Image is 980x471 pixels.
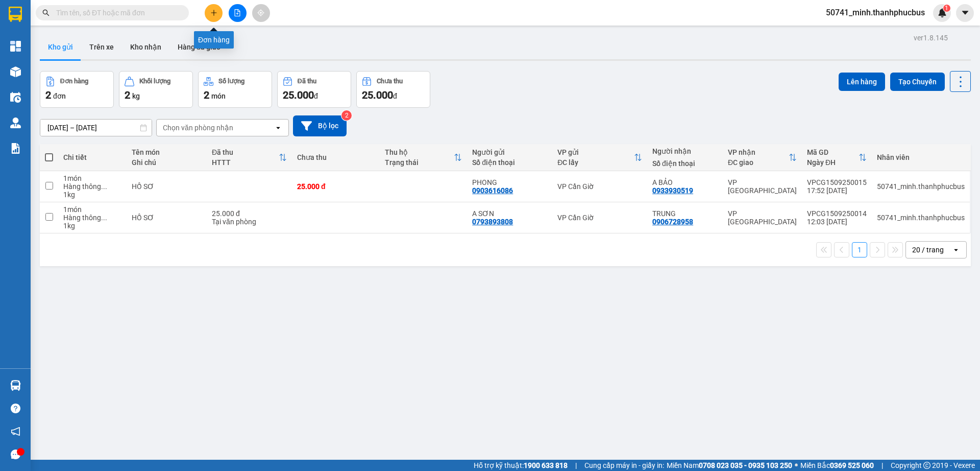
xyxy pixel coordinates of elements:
span: | [575,460,577,471]
th: Toggle SortBy [552,144,647,171]
div: 1 món [63,174,121,182]
div: Ghi chú [132,158,202,167]
sup: 2 [341,110,352,121]
span: 2 [204,89,209,101]
th: Toggle SortBy [207,144,292,171]
span: question-circle [11,404,20,413]
button: plus [205,4,223,22]
img: icon-new-feature [938,8,947,17]
span: Hỗ trợ kỹ thuật: [474,460,568,471]
th: Toggle SortBy [802,144,872,171]
div: VPCG1509250014 [807,209,867,218]
div: ĐC lấy [557,158,634,167]
div: Thu hộ [385,148,454,156]
span: đ [393,92,397,100]
button: Trên xe [81,35,122,59]
div: Người nhận [652,147,718,155]
span: 25.000 [362,89,393,101]
div: 20 / trang [912,245,944,255]
span: 50741_minh.thanhphucbus [818,6,933,19]
div: VP [GEOGRAPHIC_DATA] [728,209,797,226]
span: món [211,92,226,100]
img: dashboard-icon [10,41,21,52]
span: Miền Nam [667,460,792,471]
div: Số lượng [218,78,244,85]
button: file-add [229,4,247,22]
span: message [11,450,20,459]
div: VPCG1509250015 [807,178,867,186]
div: Hàng thông thường [63,182,121,191]
div: HTTT [212,158,279,167]
button: Số lượng2món [198,71,272,108]
div: Số điện thoại [652,159,718,168]
div: HỒ SƠ [132,182,202,191]
th: Toggle SortBy [380,144,468,171]
div: 1 món [63,205,121,214]
img: warehouse-icon [10,92,21,103]
button: Hàng đã giao [169,35,229,59]
div: Chi tiết [63,153,121,161]
div: 17:52 [DATE] [807,186,867,195]
span: caret-down [961,8,970,17]
div: Đơn hàng [194,31,234,49]
img: solution-icon [10,143,21,154]
span: notification [11,427,20,436]
div: 0933930519 [652,186,693,195]
button: Kho nhận [122,35,169,59]
div: 0906728958 [652,218,693,226]
div: Đã thu [298,78,316,85]
div: 1 kg [63,222,121,230]
img: warehouse-icon [10,117,21,128]
div: HỒ SƠ [132,214,202,222]
div: Trạng thái [385,158,454,167]
button: Chưa thu25.000đ [356,71,430,108]
sup: 1 [943,5,950,12]
div: VP Cần Giờ [557,214,642,222]
span: plus [210,9,217,16]
b: Thành Phúc Bus [13,66,52,114]
span: 2 [125,89,130,101]
div: 25.000 đ [297,182,375,191]
svg: open [952,246,960,254]
svg: open [274,124,282,132]
div: Mã GD [807,148,859,156]
div: VP gửi [557,148,634,156]
span: | [881,460,883,471]
span: kg [132,92,140,100]
div: 1 kg [63,191,121,199]
span: 2 [45,89,51,101]
div: Tại văn phòng [212,218,287,226]
div: Chưa thu [377,78,403,85]
span: file-add [234,9,241,16]
span: ... [101,182,107,191]
span: copyright [923,462,930,469]
div: 0903616086 [472,186,513,195]
img: logo.jpg [13,13,64,64]
b: Gửi khách hàng [63,15,101,63]
span: 1 [945,5,948,12]
div: Chưa thu [297,153,375,161]
div: ĐC giao [728,158,789,167]
strong: 1900 633 818 [524,461,568,469]
img: warehouse-icon [10,380,21,391]
button: Kho gửi [40,35,81,59]
div: ver 1.8.145 [914,32,948,43]
span: Cung cấp máy in - giấy in: [584,460,664,471]
div: A BẢO [652,178,718,186]
span: search [42,9,50,16]
span: đơn [53,92,66,100]
button: caret-down [956,4,974,22]
img: warehouse-icon [10,66,21,77]
th: Toggle SortBy [723,144,802,171]
span: aim [257,9,264,16]
div: Hàng thông thường [63,214,121,222]
div: Chọn văn phòng nhận [163,123,233,133]
div: Ngày ĐH [807,158,859,167]
div: 50741_minh.thanhphucbus [877,182,965,191]
button: Lên hàng [839,73,885,91]
div: 25.000 đ [212,209,287,218]
div: Đơn hàng [60,78,88,85]
button: 1 [852,242,867,257]
div: 0793893808 [472,218,513,226]
button: Đơn hàng2đơn [40,71,114,108]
